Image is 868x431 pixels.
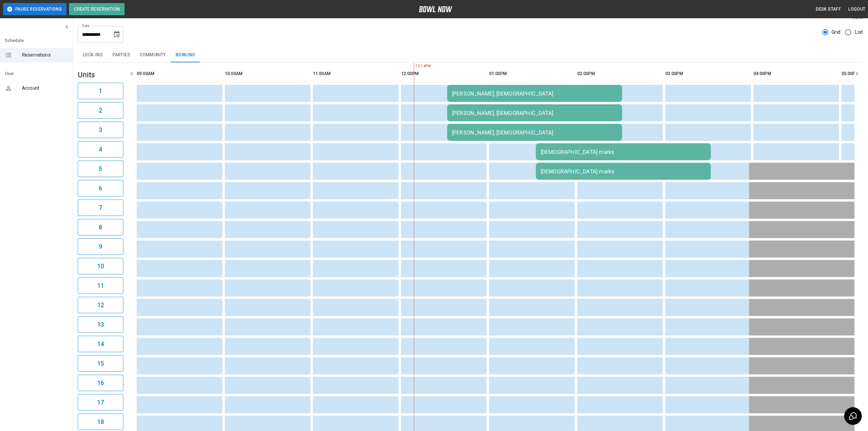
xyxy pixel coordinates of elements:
[78,375,123,391] button: 16
[108,48,135,62] button: Parties
[855,29,863,36] span: List
[69,3,125,15] button: Create Reservation
[401,65,487,82] th: 12:00PM
[137,65,222,82] th: 09:00AM
[846,4,868,15] button: Logout
[171,48,200,62] button: Bowling
[78,161,123,177] button: 5
[78,355,123,372] button: 15
[22,85,68,92] span: Account
[78,277,123,294] button: 11
[97,320,104,329] h6: 13
[814,4,844,15] button: Desk Staff
[78,219,123,235] button: 8
[78,70,123,80] h5: Units
[78,258,123,274] button: 10
[78,141,123,158] button: 4
[225,65,310,82] th: 10:00AM
[78,48,108,62] button: Lock-ins
[78,238,123,255] button: 9
[97,417,104,427] h6: 18
[78,48,863,62] div: inventory tabs
[22,51,68,59] span: Reservations
[313,65,399,82] th: 11:00AM
[3,3,67,15] button: Pause Reservations
[99,86,102,96] h6: 1
[78,122,123,138] button: 3
[78,414,123,430] button: 18
[541,168,706,175] div: [DEMOGRAPHIC_DATA] marks
[99,164,102,174] h6: 5
[452,129,617,136] div: [PERSON_NAME], [DEMOGRAPHIC_DATA]
[97,359,104,368] h6: 15
[99,203,102,213] h6: 7
[78,83,123,99] button: 1
[78,336,123,352] button: 14
[78,200,123,216] button: 7
[78,180,123,196] button: 6
[78,316,123,333] button: 13
[99,222,102,232] h6: 8
[99,125,102,135] h6: 3
[99,144,102,154] h6: 4
[97,261,104,271] h6: 10
[99,242,102,252] h6: 9
[97,281,104,290] h6: 11
[541,149,706,155] div: [DEMOGRAPHIC_DATA] marks
[97,300,104,310] h6: 12
[78,102,123,119] button: 2
[97,378,104,388] h6: 16
[97,398,104,407] h6: 17
[99,106,102,115] h6: 2
[135,48,171,62] button: Community
[452,110,617,116] div: [PERSON_NAME], [DEMOGRAPHIC_DATA]
[99,183,102,193] h6: 6
[78,297,123,313] button: 12
[97,339,104,349] h6: 14
[832,29,841,36] span: Grid
[78,394,123,411] button: 17
[419,6,452,12] img: logo
[452,90,617,97] div: [PERSON_NAME], [DEMOGRAPHIC_DATA]
[111,28,123,40] button: Choose date, selected date is Aug 17, 2025
[414,63,415,69] span: 12:14PM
